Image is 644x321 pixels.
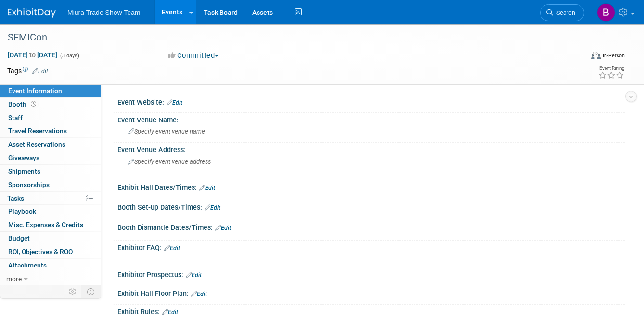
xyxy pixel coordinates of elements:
[64,285,81,298] td: Personalize Event Tab Strip
[8,167,40,175] span: Shipments
[167,99,182,106] a: Edit
[191,291,207,297] a: Edit
[59,53,79,59] span: (3 days)
[0,259,101,272] a: Attachments
[117,286,625,299] div: Exhibit Hall Floor Plan:
[0,218,101,231] a: Misc. Expenses & Credits
[117,305,625,317] div: Exhibit Rules:
[29,100,38,107] span: Booth not reserved yet
[67,9,140,16] span: Miura Trade Show Team
[8,8,56,18] img: ExhibitDay
[8,154,39,161] span: Giveaways
[128,128,205,135] span: Specify event venue name
[28,51,37,59] span: to
[534,50,625,65] div: Event Format
[81,285,101,298] td: Toggle Event Tabs
[8,234,30,242] span: Budget
[0,98,101,111] a: Booth
[8,140,65,148] span: Asset Reservations
[602,52,625,59] div: In-Person
[0,84,101,97] a: Event Information
[591,52,601,59] img: Format-Inperson.png
[597,3,615,22] img: Brittany Jordan
[8,114,23,121] span: Staff
[117,180,625,193] div: Exhibit Hall Dates/Times:
[186,272,202,279] a: Edit
[32,68,48,75] a: Edit
[117,143,625,155] div: Event Venue Address:
[0,151,101,164] a: Giveaways
[8,248,73,255] span: ROI, Objectives & ROO
[215,225,231,231] a: Edit
[8,181,50,188] span: Sponsorships
[553,9,575,16] span: Search
[8,207,36,215] span: Playbook
[117,220,625,233] div: Booth Dismantle Dates/Times:
[540,4,584,21] a: Search
[0,165,101,178] a: Shipments
[0,232,101,245] a: Budget
[165,51,222,61] button: Committed
[0,205,101,218] a: Playbook
[8,221,83,228] span: Misc. Expenses & Credits
[117,113,625,125] div: Event Venue Name:
[117,200,625,213] div: Booth Set-up Dates/Times:
[205,204,220,211] a: Edit
[0,111,101,124] a: Staff
[0,245,101,258] a: ROI, Objectives & ROO
[164,245,180,252] a: Edit
[162,309,178,316] a: Edit
[7,51,58,59] span: [DATE] [DATE]
[199,185,215,191] a: Edit
[4,29,572,46] div: SEMICon
[128,158,211,165] span: Specify event venue address
[0,124,101,137] a: Travel Reservations
[7,66,48,76] td: Tags
[117,267,625,280] div: Exhibitor Prospectus:
[6,275,22,282] span: more
[7,194,24,202] span: Tasks
[0,192,101,205] a: Tasks
[0,178,101,191] a: Sponsorships
[0,272,101,285] a: more
[8,87,62,94] span: Event Information
[8,127,67,134] span: Travel Reservations
[8,100,38,108] span: Booth
[0,138,101,151] a: Asset Reservations
[598,66,624,71] div: Event Rating
[117,241,625,253] div: Exhibitor FAQ:
[117,95,625,107] div: Event Website:
[8,261,47,269] span: Attachments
